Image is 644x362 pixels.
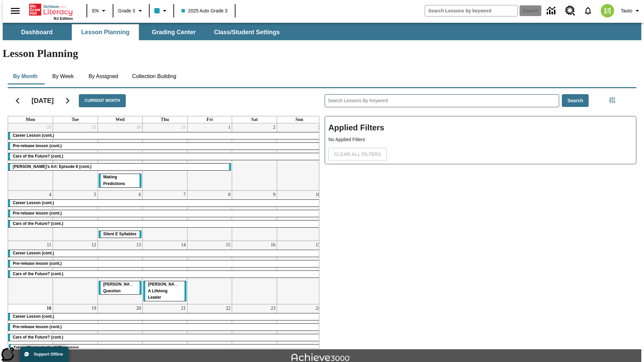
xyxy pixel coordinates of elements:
span: Support Offline [34,352,63,357]
a: August 16, 2025 [269,241,277,249]
a: August 13, 2025 [135,241,142,249]
div: Pre-release lesson (cont.) [8,210,322,217]
a: August 23, 2025 [269,304,277,312]
span: Pre-release lesson (cont.) [13,211,62,216]
div: Cars of the Future? (cont.) [8,334,322,341]
td: August 15, 2025 [187,241,232,304]
button: Search [562,94,589,107]
a: August 15, 2025 [224,241,232,249]
button: By Month [8,68,43,84]
h1: Lesson Planning [3,47,641,60]
span: Taking Movies to the X-Dimension [13,345,78,350]
h2: Applied Filters [328,120,633,136]
td: August 8, 2025 [187,190,232,241]
span: Cars of the Future? (cont.) [13,335,63,340]
span: Making Predictions [103,175,125,186]
a: August 8, 2025 [227,191,232,199]
td: August 1, 2025 [187,123,232,190]
div: Applied Filters [325,116,636,164]
td: August 9, 2025 [232,190,277,241]
span: Cars of the Future? (cont.) [13,271,63,276]
a: August 4, 2025 [48,191,53,199]
div: Career Lesson (cont.) [8,132,322,139]
div: Cars of the Future? (cont.) [8,153,322,160]
button: Previous [9,92,26,109]
div: SubNavbar [3,23,641,40]
button: Select a new avatar [597,2,618,19]
a: August 20, 2025 [135,304,142,312]
button: Grade: Grade 3, Select a grade [115,5,147,17]
button: Class color is light blue. Change class color [152,5,171,17]
a: August 1, 2025 [227,123,232,131]
button: Language: EN, Select a language [89,5,111,17]
td: July 28, 2025 [8,123,53,190]
input: Search Lessons By Keyword [325,95,559,107]
td: August 16, 2025 [232,241,277,304]
div: Silent E Syllables [99,231,142,238]
td: July 31, 2025 [143,123,187,190]
button: Support Offline [20,347,68,362]
a: July 30, 2025 [135,123,142,131]
div: Pre-release lesson (cont.) [8,260,322,267]
a: August 5, 2025 [93,191,98,199]
td: August 13, 2025 [98,241,143,304]
div: Dianne Feinstein: A Lifelong Leader [143,281,186,301]
a: Tuesday [70,116,80,123]
div: Cars of the Future? (cont.) [8,271,322,278]
div: Pre-release lesson (cont.) [8,324,322,330]
a: August 17, 2025 [314,241,322,249]
a: Monday [24,116,37,123]
a: August 12, 2025 [90,241,98,249]
span: Career Lesson (cont.) [13,314,54,319]
span: Pre-release lesson (cont.) [13,261,62,266]
span: Cars of the Future? (cont.) [13,221,63,226]
a: August 14, 2025 [180,241,187,249]
a: August 2, 2025 [272,123,277,131]
a: Sunday [294,116,305,123]
a: August 22, 2025 [224,304,232,312]
div: Search [319,85,636,349]
a: July 28, 2025 [45,123,53,131]
div: Making Predictions [99,174,142,187]
a: August 6, 2025 [137,191,142,199]
div: Career Lesson (cont.) [8,200,322,206]
span: Pre-release lesson (cont.) [13,143,62,148]
td: August 17, 2025 [277,241,322,304]
div: Home [29,2,73,20]
button: Profile/Settings [618,5,644,17]
a: August 9, 2025 [272,191,277,199]
td: August 6, 2025 [98,190,143,241]
span: EN [92,7,99,14]
a: Wednesday [114,116,126,123]
div: Career Lesson (cont.) [8,250,322,257]
a: July 31, 2025 [180,123,187,131]
div: Violet's Art: Episode 6 (cont.) [8,164,231,170]
a: Notifications [579,2,597,19]
a: August 7, 2025 [182,191,187,199]
a: August 24, 2025 [314,304,322,312]
td: July 30, 2025 [98,123,143,190]
a: August 10, 2025 [314,191,322,199]
span: 2025 Auto Grade 3 [181,7,228,14]
div: SubNavbar [3,24,286,40]
span: Tauto [621,7,632,14]
input: search field [425,5,518,16]
span: Pre-release lesson (cont.) [13,324,62,329]
a: August 19, 2025 [90,304,98,312]
div: Joplin's Question [99,281,142,295]
a: Friday [205,116,214,123]
a: July 29, 2025 [90,123,98,131]
td: August 10, 2025 [277,190,322,241]
td: August 12, 2025 [53,241,98,304]
span: Career Lesson (cont.) [13,133,54,138]
h2: [DATE] [32,97,54,105]
td: August 4, 2025 [8,190,53,241]
button: Grading Center [140,24,207,40]
button: Next [59,92,76,109]
button: Open side menu [5,1,25,21]
span: Violet's Art: Episode 6 (cont.) [13,164,91,169]
td: July 29, 2025 [53,123,98,190]
a: Saturday [250,116,259,123]
div: Calendar [2,85,319,349]
td: August 3, 2025 [277,123,322,190]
